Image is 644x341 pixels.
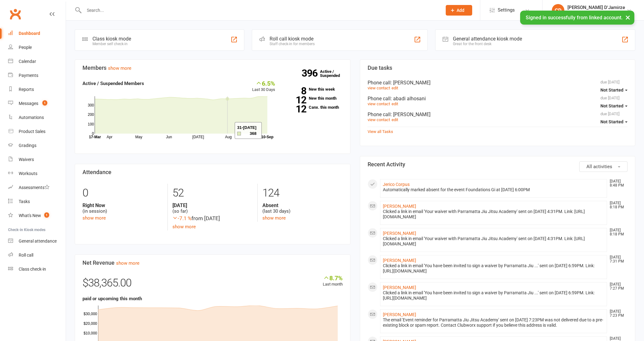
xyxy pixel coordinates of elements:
a: [PERSON_NAME] [383,258,416,263]
div: Great for the front desk [453,42,522,46]
div: Last 30 Days [252,80,275,93]
a: Workouts [8,167,66,181]
strong: paid or upcoming this month [82,296,142,301]
h3: Members [82,65,343,71]
a: [PERSON_NAME] [383,204,416,209]
time: [DATE] 8:18 PM [607,201,627,209]
a: Automations [8,111,66,125]
div: 124 [262,184,342,202]
span: 1 [42,100,47,106]
a: People [8,40,66,54]
span: Signed in successfully from linked account. [526,15,623,21]
a: 12Canx. this month [284,105,342,109]
div: 8.7% [323,274,343,281]
div: The email 'Event reminder for Parramatta Jiu Jitsu Academy' sent on [DATE] 7:23PM was not deliver... [383,317,604,328]
div: Member self check-in [92,42,131,46]
a: show more [82,215,106,221]
a: Jerico Corpus [383,182,410,187]
span: Not Started [600,103,623,108]
div: from [DATE] [172,214,252,223]
div: Payments [19,73,38,78]
button: Not Started [600,100,628,111]
span: Add [457,8,464,13]
div: Reports [19,87,34,92]
a: Clubworx [7,6,23,22]
a: show more [172,224,196,230]
div: 6.5% [252,80,275,87]
a: edit [392,117,398,122]
div: Waivers [19,157,34,162]
div: 0 [82,184,163,202]
strong: 8 [284,86,306,96]
strong: 12 [284,95,306,105]
a: show more [116,260,139,266]
span: -7.1 % [172,215,191,221]
button: All activities [579,161,628,172]
span: All activities [586,164,612,169]
div: Workouts [19,171,37,176]
div: General attendance kiosk mode [453,36,522,42]
a: 396Active / Suspended [320,65,347,82]
div: Messages [19,101,38,106]
div: Class check-in [19,267,46,272]
a: Roll call [8,248,66,262]
div: What's New [19,213,41,218]
a: view contact [368,86,390,90]
div: Calendar [19,59,36,64]
div: People [19,45,32,50]
div: Roll call kiosk mode [270,36,315,42]
div: Tasks [19,199,30,204]
h3: Net Revenue [82,260,343,266]
a: Calendar [8,54,66,69]
button: Not Started [600,84,628,96]
div: Phone call [368,111,628,117]
div: Phone call [368,80,628,86]
input: Search... [82,6,438,15]
button: Add [446,5,472,16]
span: Not Started [600,119,623,124]
a: General attendance kiosk mode [8,234,66,248]
div: Class kiosk mode [92,36,131,42]
a: Messages 1 [8,97,66,111]
a: [PERSON_NAME] [383,312,416,317]
a: Reports [8,83,66,97]
a: View all Tasks [368,129,393,134]
div: CD [552,4,564,17]
strong: 12 [284,104,306,114]
a: 12New this month [284,96,342,100]
div: (in session) [82,202,163,214]
a: Gradings [8,139,66,153]
span: 1 [44,212,49,218]
span: : abadi alhosani [391,96,426,102]
div: Product Sales [19,129,45,134]
div: General attendance [19,239,57,244]
div: Dashboard [19,31,40,36]
div: Staff check-in for members [270,42,315,46]
strong: Absent [262,202,342,208]
a: view contact [368,102,390,106]
div: Automations [19,115,44,120]
div: (last 30 days) [262,202,342,214]
time: [DATE] 7:23 PM [607,310,627,318]
time: [DATE] 8:18 PM [607,228,627,236]
a: view contact [368,117,390,122]
a: edit [392,86,398,90]
span: : [PERSON_NAME] [391,80,430,86]
span: Settings [498,3,515,17]
span: Not Started [600,88,623,92]
a: Tasks [8,195,66,209]
a: show more [262,215,286,221]
h3: Due tasks [368,65,628,71]
button: Not Started [600,116,628,127]
time: [DATE] 7:27 PM [607,282,627,291]
a: Waivers [8,153,66,167]
a: Dashboard [8,26,66,40]
h3: Attendance [82,169,343,175]
a: edit [392,102,398,106]
span: : [PERSON_NAME] [391,111,430,117]
a: Class kiosk mode [8,262,66,276]
a: Payments [8,69,66,83]
strong: Active / Suspended Members [82,81,144,86]
div: Parramatta Jiu Jitsu Academy [567,10,627,16]
div: Clicked a link in email 'Your waiver with Parramatta Jiu Jitsu Academy' sent on [DATE] 4:31PM. Li... [383,236,604,247]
